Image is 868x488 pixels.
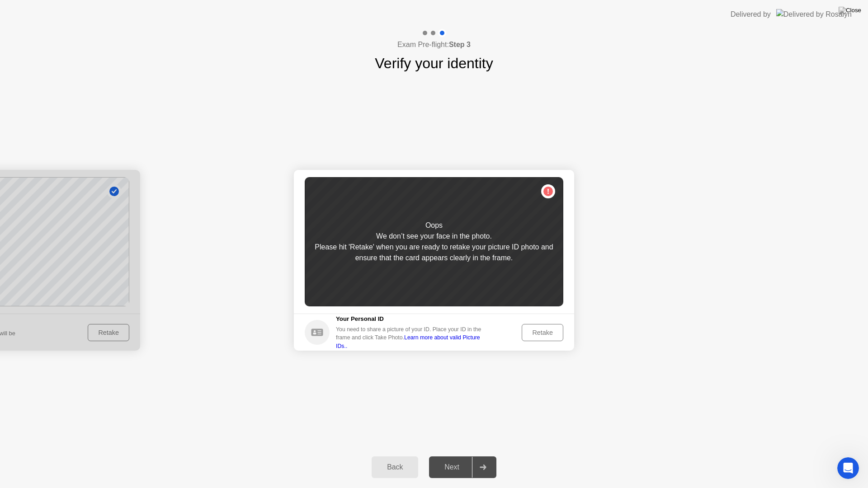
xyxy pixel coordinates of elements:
button: Back [372,456,418,478]
div: Downloading & Installing Rosalyn App (Canvas) [13,186,168,212]
span: Search for help [19,169,73,178]
img: Profile image for Alim [106,14,124,33]
div: Downloading and Installing Rosalyn App (General) [13,212,168,239]
div: Close [156,14,172,31]
h1: Verify your identity [375,52,493,74]
b: Step 3 [449,41,471,48]
button: Retake [522,324,563,341]
h4: Exam Pre-flight: [397,39,471,50]
img: logo [18,19,71,30]
div: Send us a message [19,129,151,139]
div: Back [374,463,415,471]
span: Home [20,305,40,311]
div: Downloading & Installing Rosalyn App (Canvas) [19,190,151,209]
div: Please hit 'Retake' when you are ready to retake your picture ID photo and ensure that the card a... [305,242,563,263]
div: Oops [425,220,443,231]
img: Profile image for Sefatullah [89,14,107,33]
div: Retake [525,329,560,336]
button: Messages [60,282,120,318]
button: Next [429,456,496,478]
div: We typically reply in under 2 minutes [19,139,151,148]
img: Delivered by Rosalyn [776,9,852,19]
span: Help [143,305,158,311]
button: Search for help [13,164,168,183]
p: How can I assist you? [18,80,163,110]
div: System Requirements [13,239,168,255]
div: Delivered by [731,9,771,20]
div: Tech & Permissions Pre-Flight [19,259,151,268]
a: Learn more about valid Picture IDs.. [336,334,480,349]
div: We don’t see your face in the photo. [376,231,492,242]
div: Send us a messageWe typically reply in under 2 minutes [9,122,172,156]
h5: Your Personal ID [336,314,488,324]
button: Help [121,282,181,318]
iframe: Intercom live chat [837,457,859,479]
div: Downloading and Installing Rosalyn App (General) [19,216,151,235]
div: Profile image for Sonny [123,14,141,33]
p: Hi there 👋 [18,64,163,80]
div: You need to share a picture of your ID. Place your ID in the frame and click Take Photo. [336,325,488,350]
span: Messages [75,305,106,311]
div: Tech & Permissions Pre-Flight [13,255,168,272]
div: Next [432,463,472,471]
img: Close [839,7,861,14]
div: System Requirements [19,242,151,252]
